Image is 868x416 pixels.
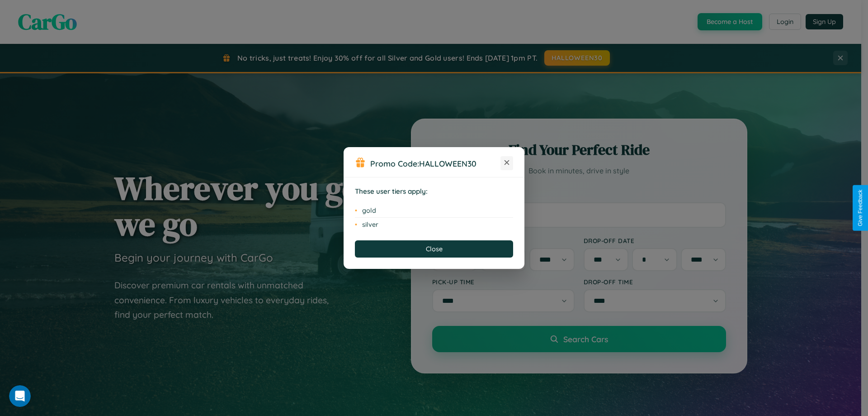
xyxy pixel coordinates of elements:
[419,158,476,168] b: HALLOWEEN30
[355,204,513,218] li: gold
[355,218,513,231] li: silver
[857,190,863,226] div: Give Feedback
[355,187,428,196] strong: These user tiers apply:
[370,158,500,168] h3: Promo Code:
[355,240,513,258] button: Close
[9,385,31,407] iframe: Intercom live chat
